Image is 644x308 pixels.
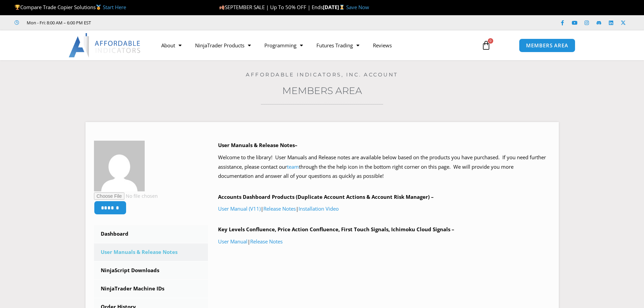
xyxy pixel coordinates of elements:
b: User Manuals & Release Notes– [218,142,297,148]
a: Installation Video [299,205,339,212]
img: b17be410c841d9d68646157430dcbb5f1c612beb5956ad005d0ef52e16f398c0 [94,141,145,191]
a: Affordable Indicators, Inc. Account [246,71,398,78]
a: NinjaTrader Products [188,38,258,53]
p: | | [218,204,550,214]
a: Futures Trading [310,38,366,53]
span: Mon - Fri: 8:00 AM – 6:00 PM EST [25,19,91,27]
p: | [218,237,550,246]
img: 🏆 [15,5,20,10]
img: LogoAI | Affordable Indicators – NinjaTrader [69,33,141,57]
a: User Manuals & Release Notes [94,243,208,261]
a: 0 [471,35,501,55]
span: SEPTEMBER SALE | Up To 50% OFF | Ends [219,4,323,10]
a: User Manual [218,238,247,245]
b: Accounts Dashboard Products (Duplicate Account Actions & Account Risk Manager) – [218,193,434,200]
a: About [154,38,188,53]
a: Reviews [366,38,399,53]
a: MEMBERS AREA [519,39,575,52]
a: Start Here [103,4,126,10]
img: 🍂 [219,5,224,10]
a: Save Now [346,4,369,10]
strong: [DATE] [323,4,346,10]
a: NinjaTrader Machine IDs [94,280,208,298]
a: User Manual (V11) [218,205,261,212]
span: Compare Trade Copier Solutions [15,4,126,10]
a: Release Notes [263,205,296,212]
img: ⌛ [339,5,344,10]
a: Release Notes [250,238,283,245]
span: MEMBERS AREA [526,43,568,48]
iframe: Customer reviews powered by Trustpilot [100,19,202,26]
a: Dashboard [94,225,208,243]
b: Key Levels Confluence, Price Action Confluence, First Touch Signals, Ichimoku Cloud Signals – [218,226,454,233]
a: team [287,163,299,170]
a: Members Area [282,85,362,96]
a: NinjaScript Downloads [94,262,208,279]
nav: Menu [154,38,474,53]
a: Programming [258,38,310,53]
p: Welcome to the library! User Manuals and Release notes are available below based on the products ... [218,153,550,181]
img: 🥇 [96,5,101,10]
span: 0 [488,38,493,44]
